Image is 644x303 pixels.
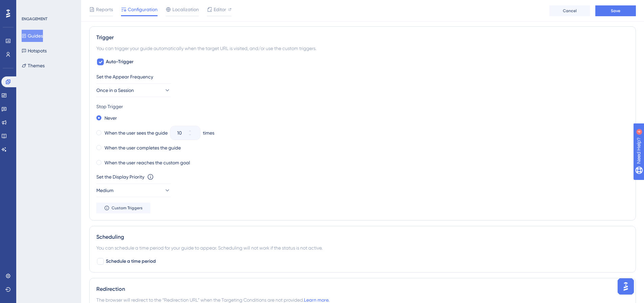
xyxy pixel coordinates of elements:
[96,244,629,252] div: You can schedule a time period for your guide to appear. Scheduling will not work if the status i...
[611,8,620,14] span: Save
[96,186,114,194] span: Medium
[616,276,636,297] iframe: UserGuiding AI Assistant Launcher
[112,205,143,211] span: Custom Triggers
[96,184,171,197] button: Medium
[22,16,47,22] div: ENGAGEMENT
[47,3,49,9] div: 4
[96,44,629,52] div: You can trigger your guide automatically when the target URL is visited, and/or use the custom tr...
[106,257,156,265] span: Schedule a time period
[96,173,144,181] div: Set the Display Priority
[128,5,158,14] span: Configuration
[22,45,47,57] button: Hotspots
[96,203,150,213] button: Custom Triggers
[106,58,134,66] span: Auto-Trigger
[549,5,590,16] button: Cancel
[96,233,629,241] div: Scheduling
[22,30,43,42] button: Guides
[595,5,636,16] button: Save
[214,5,226,14] span: Editor
[203,129,214,137] div: times
[96,73,629,81] div: Set the Appear Frequency
[22,60,45,72] button: Themes
[304,297,329,303] a: Learn more.
[96,102,629,111] div: Stop Trigger
[563,8,577,14] span: Cancel
[104,144,181,152] label: When the user completes the guide
[96,5,113,14] span: Reports
[16,2,42,10] span: Need Help?
[96,86,134,94] span: Once in a Session
[172,5,199,14] span: Localization
[96,84,171,97] button: Once in a Session
[104,114,117,122] label: Never
[96,33,629,42] div: Trigger
[104,129,168,137] label: When the user sees the guide
[96,285,629,293] div: Redirection
[104,159,190,167] label: When the user reaches the custom goal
